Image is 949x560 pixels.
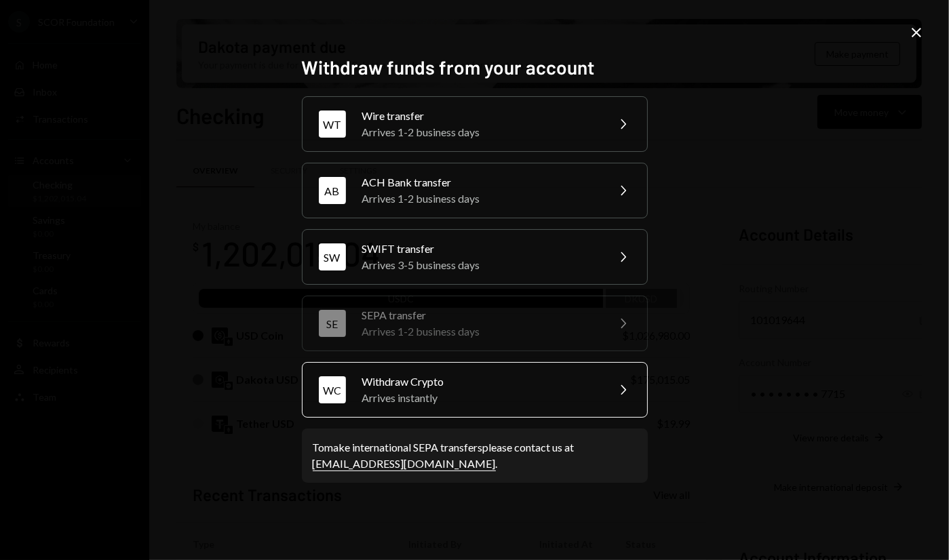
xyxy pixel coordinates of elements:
div: SE [319,310,346,337]
button: WTWire transferArrives 1-2 business days [302,96,648,152]
div: To make international SEPA transfers please contact us at . [313,439,637,472]
a: [EMAIL_ADDRESS][DOMAIN_NAME] [313,457,496,471]
div: SEPA transfer [362,307,598,323]
button: SWSWIFT transferArrives 3-5 business days [302,229,648,285]
div: AB [319,177,346,204]
div: WC [319,376,346,403]
div: Withdraw Crypto [362,374,598,390]
div: Arrives instantly [362,390,598,406]
button: SESEPA transferArrives 1-2 business days [302,296,648,351]
div: Wire transfer [362,108,598,124]
button: WCWithdraw CryptoArrives instantly [302,362,648,418]
button: ABACH Bank transferArrives 1-2 business days [302,163,648,218]
div: Arrives 1-2 business days [362,323,598,340]
div: Arrives 3-5 business days [362,257,598,273]
div: WT [319,111,346,138]
div: SWIFT transfer [362,241,598,257]
div: Arrives 1-2 business days [362,124,598,140]
h2: Withdraw funds from your account [302,54,648,81]
div: Arrives 1-2 business days [362,191,598,207]
div: ACH Bank transfer [362,174,598,191]
div: SW [319,243,346,271]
